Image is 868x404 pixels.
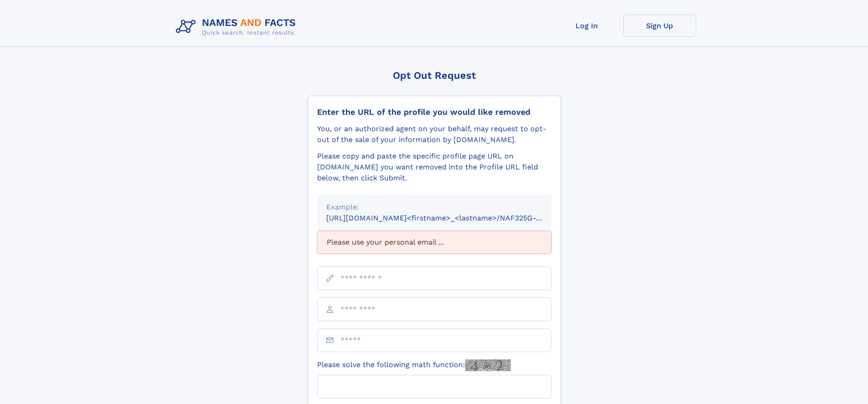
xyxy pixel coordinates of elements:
label: Please solve the following math function: [317,359,511,371]
div: Opt Out Request [308,70,561,81]
div: Please copy and paste the specific profile page URL on [DOMAIN_NAME] you want removed into the Pr... [317,151,551,184]
div: Example: [326,202,542,213]
a: Sign Up [623,15,696,37]
div: Enter the URL of the profile you would like removed [317,107,551,117]
a: Log In [550,15,623,37]
small: [URL][DOMAIN_NAME]<firstname>_<lastname>/NAF325G-xxxxxxxx [326,214,569,222]
div: You, or an authorized agent on your behalf, may request to opt-out of the sale of your informatio... [317,123,551,145]
img: Logo Names and Facts [172,15,303,39]
div: Please use your personal email ... [317,231,551,254]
